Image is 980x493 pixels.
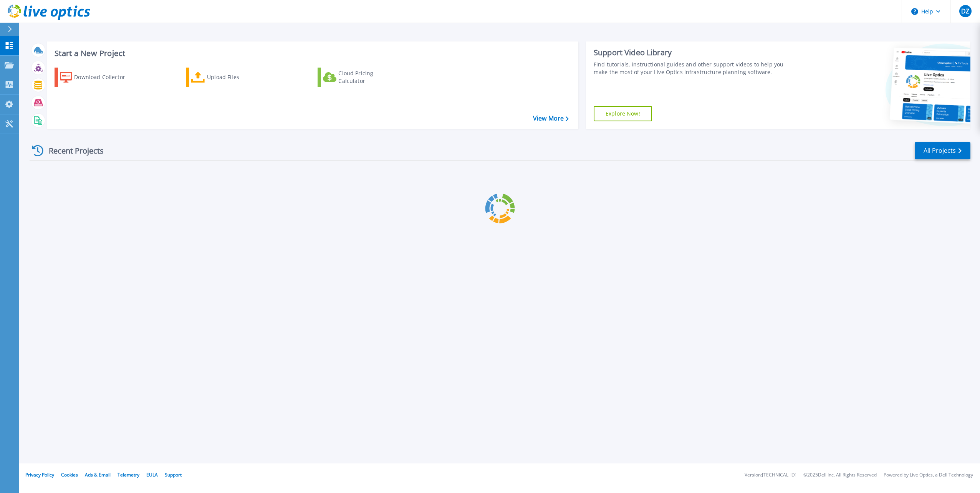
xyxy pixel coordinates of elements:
div: Find tutorials, instructional guides and other support videos to help you make the most of your L... [594,61,792,76]
div: Download Collector [74,69,136,85]
a: Privacy Policy [25,471,54,478]
div: Cloud Pricing Calculator [338,69,400,85]
a: Support [165,471,182,478]
a: Ads & Email [85,471,111,478]
a: Upload Files [186,68,271,87]
a: All Projects [915,142,970,159]
a: Explore Now! [594,106,652,121]
div: Support Video Library [594,48,792,58]
a: Cookies [61,471,78,478]
h3: Start a New Project [55,49,568,58]
div: Upload Files [207,69,268,85]
a: Telemetry [118,471,139,478]
li: Powered by Live Optics, a Dell Technology [884,473,973,478]
li: © 2025 Dell Inc. All Rights Reserved [803,473,877,478]
li: Version: [TECHNICAL_ID] [745,473,796,478]
a: View More [533,115,569,122]
a: Cloud Pricing Calculator [318,68,403,87]
a: Download Collector [55,68,140,87]
a: EULA [146,471,158,478]
span: DZ [961,8,969,14]
div: Recent Projects [30,141,114,160]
